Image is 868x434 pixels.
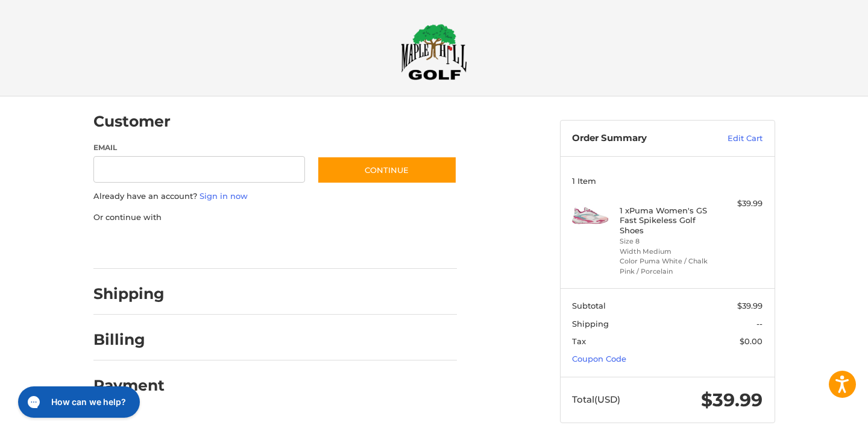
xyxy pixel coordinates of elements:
span: -- [756,319,763,329]
h2: Shipping [93,285,165,303]
iframe: PayPal-paypal [89,235,180,257]
li: Width Medium [620,247,712,257]
a: Coupon Code [572,354,626,363]
h4: 1 x Puma Women's GS Fast Spikeless Golf Shoes [620,206,712,235]
a: Edit Cart [702,133,763,145]
iframe: PayPal-venmo [294,235,384,257]
img: Maple Hill Golf [401,24,467,80]
span: Shipping [572,319,609,329]
h2: Billing [93,330,164,349]
label: Email [93,142,306,153]
span: $0.00 [740,336,763,346]
h2: Payment [93,376,165,395]
h2: Customer [93,112,171,131]
iframe: Google Customer Reviews [769,401,868,434]
span: Tax [572,336,586,346]
p: Or continue with [93,212,457,224]
li: Size 8 [620,236,712,247]
h3: 1 Item [572,176,763,186]
div: $39.99 [715,198,763,210]
span: $39.99 [701,389,763,411]
span: Subtotal [572,301,606,310]
span: Total (USD) [572,394,620,405]
button: Continue [317,156,457,184]
p: Already have an account? [93,190,457,203]
a: Sign in now [200,191,248,201]
iframe: Gorgias live chat messenger [12,382,143,422]
span: $39.99 [737,301,763,310]
h3: Order Summary [572,133,702,145]
iframe: PayPal-paylater [192,235,282,257]
li: Color Puma White / Chalk Pink / Porcelain [620,256,712,276]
